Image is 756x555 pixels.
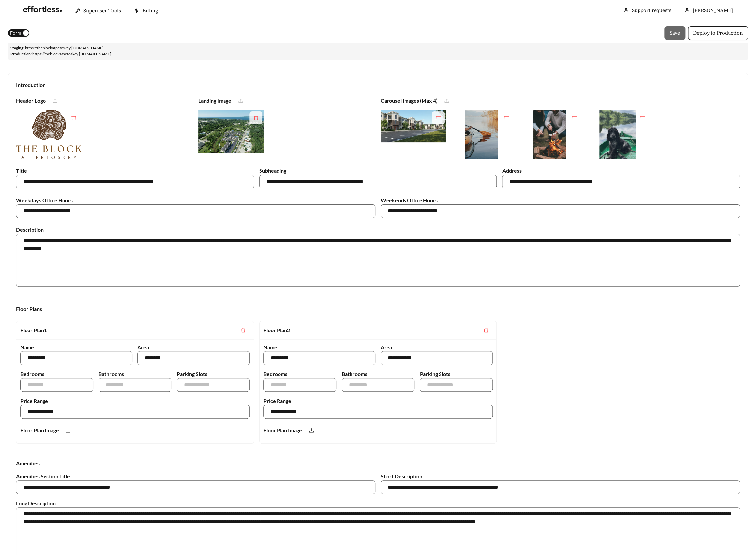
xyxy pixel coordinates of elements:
span: upload [48,97,62,103]
strong: Bedrooms [20,371,44,377]
span: upload [62,428,74,433]
span: Form [10,29,21,37]
button: delete [67,111,80,124]
button: Deploy to Production [688,26,748,40]
span: delete [568,115,581,120]
strong: Weekdays Office Hours [16,197,73,203]
strong: Bathrooms [99,371,124,377]
span: upload [62,427,75,433]
strong: Header Logo [16,98,46,104]
a: https://theblockatpetoskey.[DOMAIN_NAME] [25,45,104,50]
button: delete [479,324,493,337]
a: https://theblockatpetoskey.[DOMAIN_NAME] [32,51,111,56]
strong: Parking Slots [177,371,207,377]
strong: Floor Plan Image [263,427,302,433]
strong: Amenities [16,460,40,466]
strong: Area [137,344,149,350]
a: Support requests [632,7,671,14]
button: upload [62,424,75,437]
span: delete [432,115,444,120]
strong: Address [502,168,521,174]
span: delete [67,115,80,120]
img: Carousel image 2 [381,110,446,159]
strong: Weekends Office Hours [381,197,438,203]
button: upload [234,94,247,107]
button: delete [237,324,250,337]
span: delete [636,115,649,120]
strong: Floor Plan Image [20,427,59,433]
img: Carousel image 4 [585,110,650,159]
span: upload [305,428,317,433]
span: upload [234,97,247,103]
strong: Floor Plan 1 [20,327,47,333]
span: delete [250,115,262,120]
span: Billing [142,8,158,14]
strong: Subheading [259,168,286,174]
strong: Introduction [16,82,45,88]
strong: Title [16,168,27,174]
span: Deploy to Production [693,29,743,37]
strong: Carousel Images (Max 4) [381,98,438,104]
button: delete [568,111,581,124]
strong: Price Range [20,398,48,404]
span: delete [237,328,249,333]
strong: Amenities Section Title [16,473,70,479]
img: Landing Image [198,110,264,159]
button: delete [636,111,649,124]
strong: Bedrooms [263,371,287,377]
button: plus [45,302,58,315]
strong: Floor Plans [16,306,42,312]
strong: Parking Slots [420,371,450,377]
button: delete [432,111,445,124]
span: delete [500,115,513,120]
strong: Price Range [263,398,291,404]
strong: Description [16,226,44,233]
span: plus [45,306,57,312]
strong: Name [263,344,277,350]
span: upload [305,427,318,433]
button: upload [48,94,62,107]
strong: Production: [10,51,32,56]
span: Superuser Tools [83,8,121,14]
strong: Area [381,344,392,350]
strong: Short Description [381,473,422,479]
strong: Name [20,344,34,350]
span: [PERSON_NAME] [693,7,733,14]
strong: Long Description [16,500,56,506]
span: delete [480,328,492,333]
strong: Landing Image [198,98,231,104]
strong: Staging: [10,45,24,50]
button: upload [305,424,318,437]
strong: Bathrooms [342,371,367,377]
button: Save [664,26,685,40]
img: Carousel image 4 [449,110,514,159]
button: delete [500,111,513,124]
strong: Floor Plan 2 [263,327,290,333]
button: upload [440,94,453,107]
button: delete [249,111,262,124]
img: Carousel image 3 [517,110,582,159]
span: upload [440,97,453,103]
img: Header Logo [16,110,81,159]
